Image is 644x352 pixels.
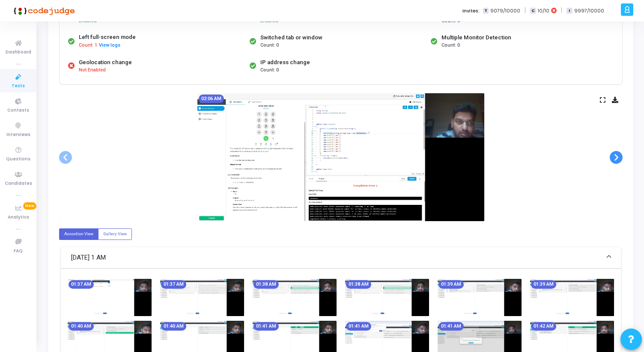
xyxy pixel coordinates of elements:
[23,202,36,210] span: New
[441,33,511,42] div: Multiple Monitor Detection
[68,279,152,316] img: screenshot-1759176430648.jpeg
[79,33,136,41] div: Left full-screen mode
[441,42,460,49] span: Count: 0
[79,42,97,49] span: Count: 1
[161,280,186,289] mat-chip: 01:37 AM
[197,93,484,221] img: screenshot-1759178170661.jpeg
[5,180,32,187] span: Candidates
[462,7,480,15] label: Invites:
[79,67,106,74] span: Not Enabled
[253,279,337,316] img: screenshot-1759176490651.jpeg
[61,247,621,269] mat-expansion-panel-header: [DATE] 1 AM
[260,42,279,49] span: Count: 0
[160,279,244,316] img: screenshot-1759176460670.jpeg
[98,41,121,50] button: View logs
[8,214,29,221] span: Analytics
[14,248,23,255] span: FAQ
[161,322,186,331] mat-chip: 01:40 AM
[6,49,31,56] span: Dashboard
[531,322,556,331] mat-chip: 01:42 AM
[260,58,310,67] div: IP address change
[566,8,572,14] span: I
[346,322,371,331] mat-chip: 01:41 AM
[574,7,604,15] span: 9997/10000
[12,83,25,90] span: Tests
[79,58,132,67] div: Geolocation change
[530,279,614,316] img: screenshot-1759176580534.jpeg
[530,8,536,14] span: C
[253,322,279,331] mat-chip: 01:41 AM
[69,322,94,331] mat-chip: 01:40 AM
[71,253,600,263] mat-panel-title: [DATE] 1 AM
[6,131,30,139] span: Interviews
[538,7,549,15] span: 10/10
[438,322,464,331] mat-chip: 01:41 AM
[531,280,556,289] mat-chip: 01:39 AM
[79,18,97,24] span: Enabled
[69,280,94,289] mat-chip: 01:37 AM
[260,33,322,42] div: Switched tab or window
[345,279,429,316] img: screenshot-1759176520683.jpeg
[525,6,526,15] span: |
[199,95,224,103] mat-chip: 02:06 AM
[260,18,278,24] span: Enabled
[490,7,520,15] span: 9079/10000
[483,8,489,14] span: T
[6,156,30,163] span: Questions
[438,279,522,316] img: screenshot-1759176550668.jpeg
[11,2,75,19] img: logo
[253,280,279,289] mat-chip: 01:38 AM
[7,107,29,114] span: Contests
[438,280,464,289] mat-chip: 01:39 AM
[346,280,371,289] mat-chip: 01:38 AM
[561,6,562,15] span: |
[98,228,132,240] label: Gallery View
[59,228,98,240] label: Accordion View
[260,67,279,74] span: Count: 0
